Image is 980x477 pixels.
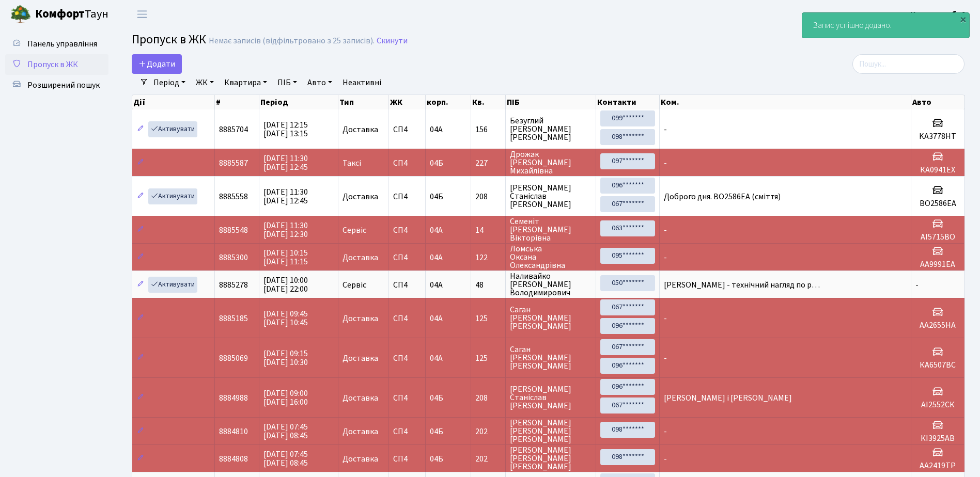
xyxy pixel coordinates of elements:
[343,314,378,323] span: Доставка
[343,159,361,167] span: Таксі
[475,314,501,323] span: 125
[219,252,248,263] span: 8885300
[430,157,443,169] span: 04Б
[664,453,667,465] span: -
[510,446,592,471] span: [PERSON_NAME] [PERSON_NAME] [PERSON_NAME]
[35,6,108,23] span: Таун
[219,453,248,465] span: 8884808
[664,426,667,437] span: -
[5,75,108,96] a: Розширений пошук
[259,95,338,109] th: Період
[138,58,175,70] span: Додати
[475,226,501,234] span: 14
[393,159,421,167] span: СП4
[426,95,471,109] th: корп.
[915,232,960,242] h5: АІ5715ВО
[475,427,501,436] span: 202
[263,247,308,267] span: [DATE] 10:15 [DATE] 11:15
[132,54,182,74] a: Додати
[338,95,389,109] th: Тип
[149,74,190,91] a: Період
[343,354,378,362] span: Доставка
[475,159,501,167] span: 227
[510,217,592,242] span: Семеніт [PERSON_NAME] Вікторівна
[393,394,421,402] span: СП4
[263,449,308,469] span: [DATE] 07:45 [DATE] 08:45
[430,252,443,263] span: 04А
[263,119,308,139] span: [DATE] 12:15 [DATE] 13:15
[343,394,378,402] span: Доставка
[664,191,781,202] span: Доброго дня. ВО2586ЕА (сміття)
[5,54,108,75] a: Пропуск в ЖК
[192,74,218,91] a: ЖК
[660,95,911,109] th: Ком.
[219,191,248,202] span: 8885558
[393,314,421,323] span: СП4
[263,388,308,408] span: [DATE] 09:00 [DATE] 16:00
[510,184,592,209] span: [PERSON_NAME] Станіслав [PERSON_NAME]
[10,4,31,25] img: logo.png
[215,95,260,109] th: #
[915,199,960,209] h5: ВО2586ЕА
[510,419,592,443] span: [PERSON_NAME] [PERSON_NAME] [PERSON_NAME]
[475,193,501,201] span: 208
[343,193,378,201] span: Доставка
[148,277,197,293] a: Активувати
[852,54,965,74] input: Пошук...
[343,125,378,134] span: Доставка
[664,353,667,364] span: -
[915,132,960,141] h5: KA3778HT
[506,95,596,109] th: ПІБ
[219,225,248,236] span: 8885548
[510,306,592,330] span: Саган [PERSON_NAME] [PERSON_NAME]
[263,348,308,368] span: [DATE] 09:15 [DATE] 10:30
[915,321,960,330] h5: AA2655HA
[148,121,197,137] a: Активувати
[393,354,421,362] span: СП4
[343,226,366,234] span: Сервіс
[664,313,667,324] span: -
[132,30,206,49] span: Пропуск в ЖК
[915,400,960,410] h5: АІ2552СК
[915,461,960,471] h5: АА2419ТР
[129,6,155,23] button: Переключити навігацію
[263,421,308,441] span: [DATE] 07:45 [DATE] 08:45
[263,186,308,206] span: [DATE] 11:30 [DATE] 12:45
[263,153,308,173] span: [DATE] 11:30 [DATE] 12:45
[35,6,85,22] b: Комфорт
[263,308,308,328] span: [DATE] 09:45 [DATE] 10:45
[273,74,301,91] a: ПІБ
[393,193,421,201] span: СП4
[393,125,421,134] span: СП4
[393,226,421,234] span: СП4
[430,191,443,202] span: 04Б
[393,427,421,436] span: СП4
[915,260,960,269] h5: AA9991EA
[596,95,660,109] th: Контакти
[915,360,960,370] h5: КА6507ВС
[132,95,215,109] th: Дії
[664,392,792,404] span: [PERSON_NAME] і [PERSON_NAME]
[263,220,308,240] span: [DATE] 11:30 [DATE] 12:30
[343,455,378,463] span: Доставка
[209,36,375,46] div: Немає записів (відфільтровано з 25 записів).
[664,279,820,291] span: [PERSON_NAME] - технічний нагляд по р…
[27,79,100,91] span: Розширений пошук
[475,354,501,362] span: 125
[393,253,421,262] span: СП4
[219,392,248,404] span: 8884988
[958,14,968,24] div: ×
[303,74,336,91] a: Авто
[915,279,919,291] span: -
[220,74,271,91] a: Квартира
[664,124,667,135] span: -
[664,225,667,236] span: -
[219,313,248,324] span: 8885185
[148,188,197,204] a: Активувати
[430,392,443,404] span: 04Б
[219,353,248,364] span: 8885069
[263,275,308,295] span: [DATE] 10:00 [DATE] 22:00
[377,36,408,46] a: Скинути
[802,13,969,38] div: Запис успішно додано.
[219,426,248,437] span: 8884810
